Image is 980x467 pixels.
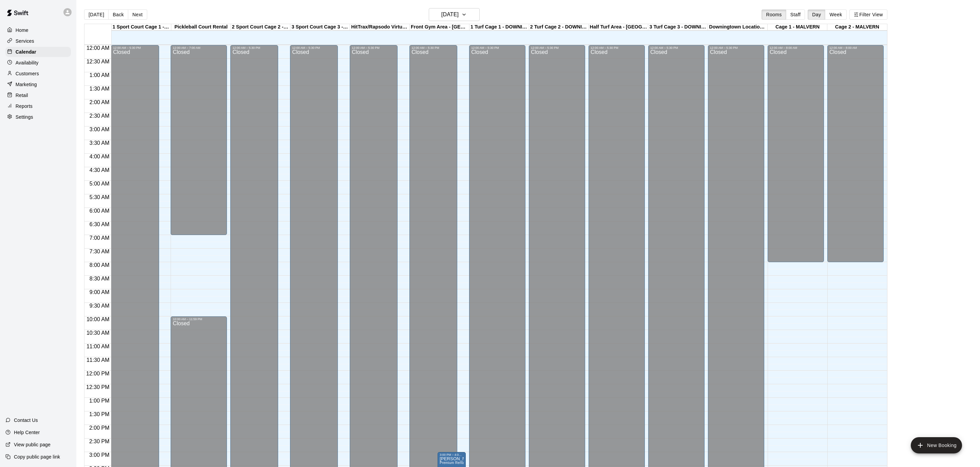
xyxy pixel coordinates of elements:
div: Downingtown Location - OUTDOOR Turf Area [708,24,768,31]
div: 12:00 AM – 5:30 PM [411,46,455,50]
div: 12:00 AM – 8:00 AM: Closed [768,45,824,262]
div: Closed [173,50,225,237]
div: 12:00 AM – 8:00 AM [770,46,822,50]
a: Retail [5,90,71,100]
button: [DATE] [84,9,109,20]
div: Half Turf Area - [GEOGRAPHIC_DATA] [589,24,649,31]
p: Availability [16,59,39,66]
span: 6:00 AM [88,208,111,214]
span: 8:00 AM [88,262,111,268]
button: Back [108,9,128,20]
button: Rooms [762,9,786,20]
div: Closed [829,50,882,265]
a: Calendar [5,47,71,57]
a: Customers [5,69,71,79]
span: 7:00 AM [88,235,111,241]
div: 2 Turf Cage 2 - DOWNINGTOWN [529,24,589,31]
button: Week [825,9,846,20]
div: 3 Turf Cage 3 - DOWNINGTOWN [648,24,708,31]
p: Retail [16,92,28,99]
p: Services [16,38,34,44]
div: HitTrax/Rapsodo Virtual Reality Rental Cage - 16'x35' [350,24,410,31]
span: Premium Rental: MJB Peak Performance Gym & Fitness Room [440,461,541,465]
div: 12:00 AM – 5:30 PM [292,46,336,50]
a: Services [5,36,71,46]
div: 3 Sport Court Cage 3 - DOWNINGTOWN [290,24,350,31]
span: 12:00 PM [84,371,111,376]
div: 12:00 AM – 5:30 PM [710,46,762,50]
p: Home [16,27,28,34]
span: 12:30 PM [84,384,111,390]
div: Cage 2 - MALVERN [827,24,887,31]
span: 3:30 AM [88,140,111,146]
span: 9:00 AM [88,289,111,295]
button: Filter View [849,9,887,20]
span: 5:30 AM [88,194,111,200]
div: 12:00 AM – 5:30 PM [531,46,583,50]
span: 1:00 PM [88,398,111,404]
div: 12:00 AM – 7:00 AM [173,46,225,50]
span: 6:30 AM [88,221,111,227]
span: 3:00 PM [88,452,111,458]
div: 12:00 AM – 7:00 AM: Closed [171,45,227,235]
div: 1 Turf Cage 1 - DOWNINGTOWN [469,24,529,31]
span: 8:30 AM [88,276,111,281]
span: 12:30 AM [85,59,111,64]
div: 12:00 AM – 5:30 PM [232,46,276,50]
a: Reports [5,101,71,111]
h6: [DATE] [441,10,459,19]
div: 12:00 AM – 8:00 AM: Closed [827,45,884,262]
div: 1 Sport Court Cage 1 - DOWNINGTOWN [112,24,171,31]
div: 12:00 AM – 5:30 PM [352,46,396,50]
span: 2:30 AM [88,113,111,119]
div: Cage 1 - MALVERN [768,24,827,31]
span: 11:30 AM [85,357,111,363]
div: 2 Sport Court Cage 2 - DOWNINGTOWN [231,24,291,31]
button: Next [128,9,147,20]
span: 1:30 PM [88,411,111,417]
span: 4:30 AM [88,167,111,173]
span: 9:30 AM [88,303,111,309]
p: Marketing [16,81,37,88]
div: Front Gym Area - [GEOGRAPHIC_DATA] [410,24,469,31]
span: 10:00 AM [85,316,111,322]
p: Calendar [16,48,36,55]
a: Marketing [5,79,71,90]
button: Staff [786,9,805,20]
div: 12:00 AM – 5:30 PM [650,46,703,50]
div: 12:00 AM – 5:30 PM [591,46,643,50]
div: 12:00 AM – 8:00 AM [829,46,882,50]
p: Help Center [14,429,40,436]
a: Availability [5,58,71,68]
a: Settings [5,112,71,122]
span: 7:30 AM [88,249,111,254]
div: 12:00 AM – 5:30 PM [113,46,157,50]
button: [DATE] [429,8,480,21]
p: Reports [16,103,33,110]
p: Settings [16,114,33,120]
span: 12:00 AM [85,45,111,51]
span: 10:30 AM [85,330,111,336]
span: 4:00 AM [88,154,111,159]
p: Contact Us [14,417,38,424]
p: View public page [14,441,51,448]
div: 3:00 PM – 4:00 PM [440,453,464,456]
span: 1:30 AM [88,86,111,92]
span: 2:30 PM [88,439,111,444]
p: Customers [16,70,39,77]
div: 10:00 AM – 11:59 PM [173,317,225,321]
a: Home [5,25,71,35]
div: 12:00 AM – 5:30 PM [471,46,523,50]
button: Day [808,9,825,20]
span: 3:00 AM [88,127,111,132]
span: 1:00 AM [88,72,111,78]
span: 2:00 AM [88,99,111,105]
